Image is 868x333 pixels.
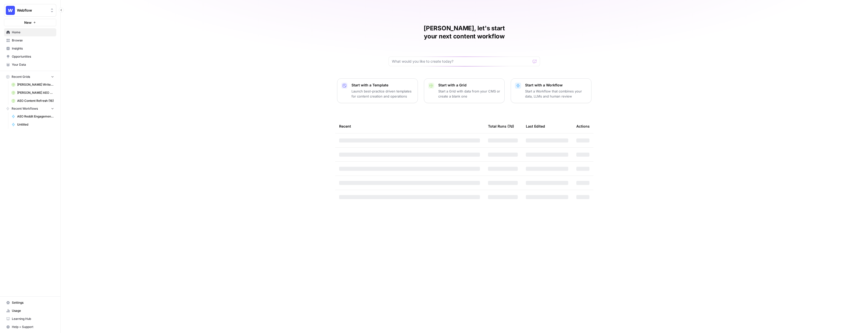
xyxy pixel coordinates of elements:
a: Opportunities [4,53,56,61]
span: AEO Content Refresh (16) [17,99,54,103]
span: Untitled [17,122,54,127]
div: Recent [339,119,480,133]
button: New [4,19,56,26]
span: Your Data [12,62,54,67]
button: Help + Support [4,323,56,331]
div: Total Runs (7d) [488,119,514,133]
a: Settings [4,299,56,307]
a: Usage [4,307,56,315]
span: Opportunities [12,54,54,59]
span: New [24,20,32,25]
p: Start a Workflow that combines your data, LLMs and human review [525,89,587,99]
button: Recent Grids [4,73,56,81]
a: Learning Hub [4,315,56,323]
div: Last Edited [526,119,545,133]
span: Webflow [17,8,47,13]
button: Start with a GridStart a Grid with data from your CMS or create a blank one [424,78,505,103]
p: Launch best-practice driven templates for content creation and operations [351,89,414,99]
span: Recent Workflows [12,106,38,111]
span: AEO Reddit Engagement - Fork [17,114,54,119]
button: Workspace: Webflow [4,4,56,17]
span: [PERSON_NAME] AEO Content Refresh [17,90,54,95]
a: AEO Reddit Engagement - Fork [9,112,56,121]
button: Recent Workflows [4,105,56,112]
p: Start with a Grid [438,83,500,88]
a: AEO Content Refresh (16) [9,97,56,105]
div: Actions [576,119,590,133]
a: Browse [4,36,56,44]
span: Learning Hub [12,317,54,321]
button: Start with a TemplateLaunch best-practice driven templates for content creation and operations [337,78,418,103]
span: Help + Support [12,325,54,329]
span: Usage [12,308,54,313]
span: Insights [12,46,54,51]
span: Settings [12,300,54,305]
span: Browse [12,38,54,43]
a: Untitled [9,121,56,129]
span: [PERSON_NAME] Write Informational Article [17,82,54,87]
button: Start with a WorkflowStart a Workflow that combines your data, LLMs and human review [511,78,591,103]
span: Home [12,30,54,35]
input: What would you like to create today? [392,59,531,64]
a: Insights [4,44,56,53]
p: Start with a Workflow [525,83,587,88]
a: Home [4,28,56,36]
a: [PERSON_NAME] AEO Content Refresh [9,89,56,97]
h1: [PERSON_NAME], let's start your next content workflow [389,24,540,40]
span: Recent Grids [12,75,30,79]
a: Your Data [4,61,56,69]
p: Start with a Template [351,83,414,88]
a: [PERSON_NAME] Write Informational Article [9,81,56,89]
p: Start a Grid with data from your CMS or create a blank one [438,89,500,99]
img: Webflow Logo [6,6,15,15]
